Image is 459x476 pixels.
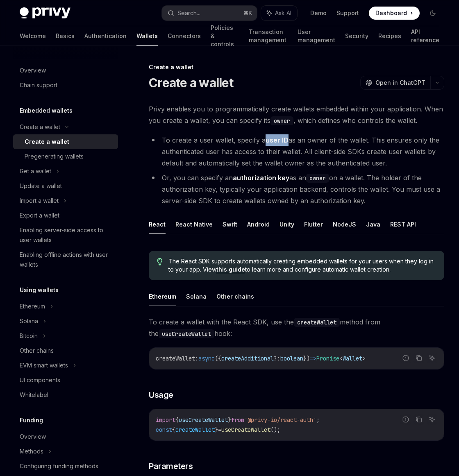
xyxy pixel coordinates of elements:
span: Parameters [149,460,193,472]
button: React [149,215,166,234]
a: API reference [411,26,439,46]
button: Ask AI [427,414,437,425]
div: Create a wallet [25,137,69,147]
a: Dashboard [369,7,420,20]
span: createAdditional [221,355,274,362]
a: Connectors [168,26,201,46]
span: To create a wallet with the React SDK, use the method from the hook: [149,316,444,339]
button: Copy the contents from the code block [414,353,424,363]
div: Overview [20,66,46,75]
button: Other chains [216,287,254,306]
button: Java [366,215,380,234]
code: owner [306,174,329,183]
a: Transaction management [249,26,288,46]
a: Export a wallet [13,208,118,223]
a: Other chains [13,343,118,358]
code: owner [270,116,293,125]
span: > [362,355,366,362]
div: Create a wallet [149,63,444,71]
span: const [156,426,172,433]
h1: Create a wallet [149,75,233,90]
span: Open in ChatGPT [375,79,425,87]
a: Create a wallet [13,134,118,149]
img: dark logo [20,7,70,19]
button: Flutter [304,215,323,234]
a: Configuring funding methods [13,459,118,474]
div: Other chains [20,346,54,356]
span: Promise [316,355,339,362]
h5: Using wallets [20,285,59,295]
span: useCreateWallet [179,416,228,424]
div: UI components [20,375,60,385]
span: ?: [274,355,280,362]
span: Usage [149,389,173,401]
div: Get a wallet [20,166,51,176]
h5: Embedded wallets [20,106,73,116]
a: this guide [216,266,245,273]
button: Open in ChatGPT [360,76,430,90]
div: Enabling offline actions with user wallets [20,250,113,270]
button: Copy the contents from the code block [414,414,424,425]
div: Import a wallet [20,196,59,206]
strong: user ID [266,136,289,144]
span: createWallet [156,355,195,362]
span: { [172,426,175,433]
span: : [195,355,198,362]
div: Configuring funding methods [20,461,98,471]
span: Ask AI [275,9,291,17]
strong: authorization key [233,174,289,182]
li: Or, you can specify an as an on a wallet. The holder of the authorization key, typically your app... [149,172,444,206]
button: Ethereum [149,287,176,306]
span: createWallet [175,426,215,433]
a: Recipes [378,26,401,46]
div: Chain support [20,80,57,90]
span: { [175,416,179,424]
span: useCreateWallet [221,426,270,433]
a: Pregenerating wallets [13,149,118,164]
div: Update a wallet [20,181,62,191]
span: < [339,355,343,362]
code: createWallet [294,318,340,327]
div: Export a wallet [20,211,59,220]
a: Overview [13,429,118,444]
a: Enabling server-side access to user wallets [13,223,118,247]
a: Chain support [13,78,118,93]
div: Create a wallet [20,122,60,132]
span: Wallet [343,355,362,362]
div: Enabling server-side access to user wallets [20,225,113,245]
button: React Native [175,215,213,234]
button: Unity [279,215,294,234]
button: Swift [223,215,237,234]
div: Bitcoin [20,331,38,341]
button: Search...⌘K [162,6,257,20]
span: ({ [215,355,221,362]
span: Dashboard [375,9,407,17]
span: from [231,416,244,424]
button: REST API [390,215,416,234]
button: NodeJS [333,215,356,234]
a: Update a wallet [13,179,118,193]
div: Ethereum [20,301,45,311]
span: async [198,355,215,362]
a: User management [298,26,335,46]
a: Wallets [136,26,158,46]
span: boolean [280,355,303,362]
div: Pregenerating wallets [25,152,84,161]
div: Methods [20,447,43,456]
a: Overview [13,63,118,78]
a: Support [336,9,359,17]
span: } [228,416,231,424]
span: ⌘ K [243,10,252,16]
span: ; [316,416,320,424]
span: '@privy-io/react-auth' [244,416,316,424]
li: To create a user wallet, specify a as an owner of the wallet. This ensures only the authenticated... [149,134,444,169]
div: Solana [20,316,38,326]
div: Search... [177,8,200,18]
button: Ask AI [427,353,437,363]
span: (); [270,426,280,433]
svg: Tip [157,258,163,265]
a: Welcome [20,26,46,46]
a: Policies & controls [211,26,239,46]
span: => [310,355,316,362]
span: = [218,426,221,433]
